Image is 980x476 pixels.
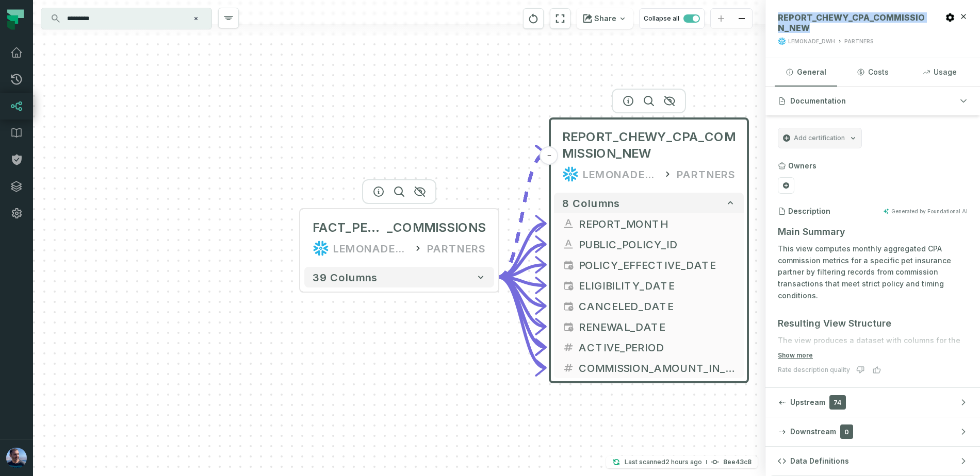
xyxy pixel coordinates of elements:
g: Edge from 6c69f3422e783ae9fde9944d5c70d486 to fa36d01a310a13a72fc352a3af254729 [498,224,546,277]
g: Edge from 6c69f3422e783ae9fde9944d5c70d486 to fa36d01a310a13a72fc352a3af254729 [498,265,546,277]
g: Edge from 6c69f3422e783ae9fde9944d5c70d486 to fa36d01a310a13a72fc352a3af254729 [498,244,546,277]
img: avatar of Tal Kurnas [6,448,27,468]
span: float [562,362,575,374]
span: date [562,259,575,271]
button: Data Definitions [765,447,980,475]
span: Documentation [790,96,846,106]
g: Edge from 6c69f3422e783ae9fde9944d5c70d486 to fa36d01a310a13a72fc352a3af254729 [498,154,546,277]
span: PUBLIC_POLICY_ID [579,236,736,252]
button: Show more [778,351,813,360]
div: LEMONADE_DWH [333,240,409,257]
h3: Resulting View Structure [778,316,968,331]
div: Rate description quality [778,366,850,374]
span: REPORT_MONTH [579,216,736,231]
g: Edge from 6c69f3422e783ae9fde9944d5c70d486 to fa36d01a310a13a72fc352a3af254729 [498,277,546,347]
button: PUBLIC_POLICY_ID [554,234,744,254]
span: CANCELED_DATE [579,298,736,314]
span: ACTIVE_PERIOD [579,339,736,355]
span: Upstream [790,397,825,407]
g: Edge from 6c69f3422e783ae9fde9944d5c70d486 to fa36d01a310a13a72fc352a3af254729 [498,277,546,306]
button: COMMISSION_AMOUNT_IN_DOLLARS [554,358,744,378]
h4: 8ee43c8 [723,459,752,465]
span: string [562,217,575,230]
div: FACT_PET_PARTNERS_COMMISSIONS [313,219,486,236]
span: ELIGIBILITY_DATE [579,278,736,293]
button: Last scanned[DATE] 2:26:10 PM8ee43c8 [606,456,758,468]
span: date [562,320,575,333]
span: 74 [829,395,846,410]
div: PARTNERS [427,240,486,257]
button: Clear search query [191,13,201,24]
span: COMMISSION_AMOUNT_IN_DOLLARS [579,360,736,376]
span: 0 [840,424,853,439]
button: CANCELED_DATE [554,296,744,316]
button: RENEWAL_DATE [554,316,744,337]
span: Add certification [794,134,845,142]
button: Downstream0 [765,417,980,446]
button: Costs [841,58,904,86]
button: zoom out [731,9,752,29]
span: REPORT_CHEWY_CPA_COMMISSION_NEW [778,12,930,33]
g: Edge from 6c69f3422e783ae9fde9944d5c70d486 to fa36d01a310a13a72fc352a3af254729 [498,277,546,368]
button: Documentation [765,87,980,115]
span: Data Definitions [790,456,849,466]
div: LEMONADE_DWH [583,166,658,182]
button: - [540,146,559,165]
button: Upstream74 [765,388,980,417]
div: PARTNERS [844,38,874,45]
span: Downstream [790,427,836,437]
span: _COMMISSIONS [387,219,486,236]
button: General [775,58,837,86]
button: Add certification [778,128,862,148]
span: 8 columns [562,197,620,209]
span: RENEWAL_DATE [579,319,736,334]
button: REPORT_MONTH [554,213,744,234]
h3: Main Summary [778,225,968,239]
span: POLICY_EFFECTIVE_DATE [579,257,736,273]
span: date [562,279,575,292]
h3: Owners [788,161,816,171]
span: date [562,300,575,312]
p: This view computes monthly aggregated CPA commission metrics for a specific pet insurance partner... [778,243,968,302]
g: Edge from 6c69f3422e783ae9fde9944d5c70d486 to fa36d01a310a13a72fc352a3af254729 [498,277,546,327]
span: decimal [562,341,575,353]
p: Last scanned [625,457,702,467]
button: Share [577,8,633,29]
button: ELIGIBILITY_DATE [554,275,744,296]
div: LEMONADE_DWH [788,38,835,45]
button: Usage [908,58,971,86]
button: Collapse all [639,8,705,29]
span: FACT_PET_PARTNERS [313,219,387,236]
span: REPORT_CHEWY_CPA_COMMISSION_NEW [562,129,736,162]
button: Generated by Foundational AI [883,208,968,214]
div: PARTNERS [677,166,736,182]
span: string [562,238,575,250]
h3: Description [788,206,830,216]
button: ACTIVE_PERIOD [554,337,744,358]
button: POLICY_EFFECTIVE_DATE [554,254,744,275]
span: 39 columns [313,271,378,283]
g: Edge from 6c69f3422e783ae9fde9944d5c70d486 to fa36d01a310a13a72fc352a3af254729 [498,277,546,285]
relative-time: Oct 10, 2025, 2:26 PM EDT [665,458,702,466]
